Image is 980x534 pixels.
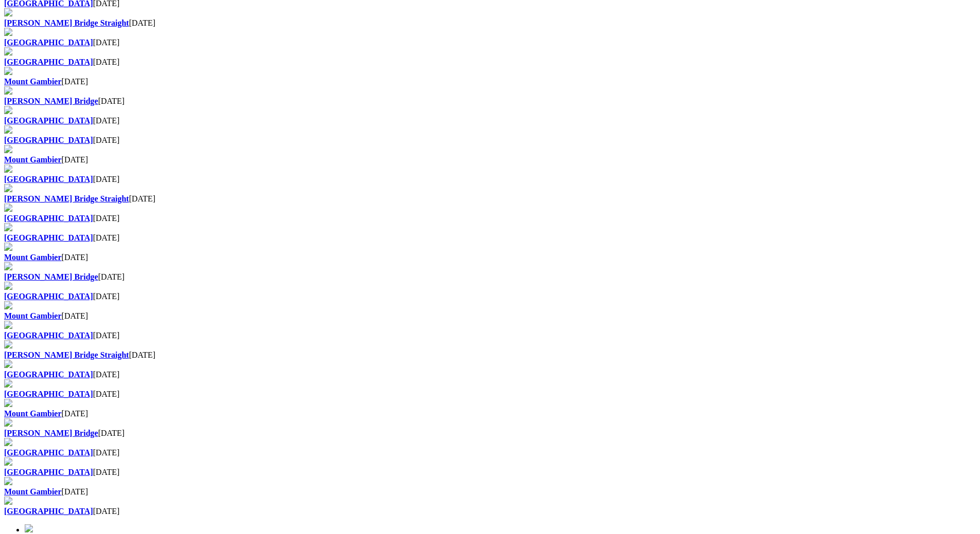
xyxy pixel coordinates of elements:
[4,136,93,144] a: [GEOGRAPHIC_DATA]
[4,116,976,125] div: [DATE]
[4,77,62,86] a: Mount Gambier
[4,136,976,145] div: [DATE]
[4,38,976,47] div: [DATE]
[4,253,62,262] a: Mount Gambier
[4,340,12,348] img: file-red.svg
[4,19,129,27] a: [PERSON_NAME] Bridge Straight
[4,194,129,203] a: [PERSON_NAME] Bridge Straight
[4,116,93,125] a: [GEOGRAPHIC_DATA]
[4,311,976,321] div: [DATE]
[4,351,129,359] b: [PERSON_NAME] Bridge Straight
[25,524,33,532] img: chevrons-left-pager-blue.svg
[4,223,12,231] img: file-red.svg
[4,457,12,466] img: file-red.svg
[4,507,93,515] a: [GEOGRAPHIC_DATA]
[4,429,98,437] a: [PERSON_NAME] Bridge
[4,184,12,192] img: file-red.svg
[4,429,976,438] div: [DATE]
[4,204,12,212] img: file-red.svg
[4,282,12,290] img: file-red.svg
[4,175,976,184] div: [DATE]
[4,448,976,457] div: [DATE]
[4,351,976,360] div: [DATE]
[4,331,93,340] a: [GEOGRAPHIC_DATA]
[4,507,976,516] div: [DATE]
[4,58,93,66] a: [GEOGRAPHIC_DATA]
[4,155,62,164] a: Mount Gambier
[4,301,12,309] img: file-red.svg
[4,145,12,153] img: file-red.svg
[4,106,12,114] img: file-red.svg
[4,311,62,320] a: Mount Gambier
[4,390,976,399] div: [DATE]
[4,214,93,223] a: [GEOGRAPHIC_DATA]
[4,448,93,457] a: [GEOGRAPHIC_DATA]
[4,370,93,379] a: [GEOGRAPHIC_DATA]
[4,477,12,485] img: file-red.svg
[4,175,93,183] a: [GEOGRAPHIC_DATA]
[4,321,12,329] img: file-red.svg
[4,28,12,36] img: file-red.svg
[4,399,12,407] img: file-red.svg
[4,8,12,16] img: file-red.svg
[4,194,976,204] div: [DATE]
[4,409,976,418] div: [DATE]
[4,77,976,86] div: [DATE]
[4,67,12,75] img: file-red.svg
[4,360,12,368] img: file-red.svg
[4,331,976,340] div: [DATE]
[4,214,976,223] div: [DATE]
[4,468,976,477] div: [DATE]
[4,390,93,398] a: [GEOGRAPHIC_DATA]
[4,379,12,388] img: file-red.svg
[4,19,976,28] div: [DATE]
[4,243,12,251] img: file-red.svg
[4,272,976,282] div: [DATE]
[4,47,12,56] img: file-red.svg
[4,86,12,95] img: file-red.svg
[4,487,62,496] a: Mount Gambier
[4,272,98,281] a: [PERSON_NAME] Bridge
[4,292,93,301] a: [GEOGRAPHIC_DATA]
[4,468,93,476] a: [GEOGRAPHIC_DATA]
[4,233,93,242] a: [GEOGRAPHIC_DATA]
[4,262,12,270] img: file-red.svg
[4,409,62,418] a: Mount Gambier
[4,253,976,262] div: [DATE]
[4,292,976,301] div: [DATE]
[4,58,976,67] div: [DATE]
[4,164,12,173] img: file-red.svg
[4,496,12,505] img: file-red.svg
[4,438,12,446] img: file-red.svg
[4,125,12,134] img: file-red.svg
[4,233,976,243] div: [DATE]
[4,97,98,105] a: [PERSON_NAME] Bridge
[4,487,976,496] div: [DATE]
[4,97,976,106] div: [DATE]
[4,370,976,379] div: [DATE]
[4,38,93,47] a: [GEOGRAPHIC_DATA]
